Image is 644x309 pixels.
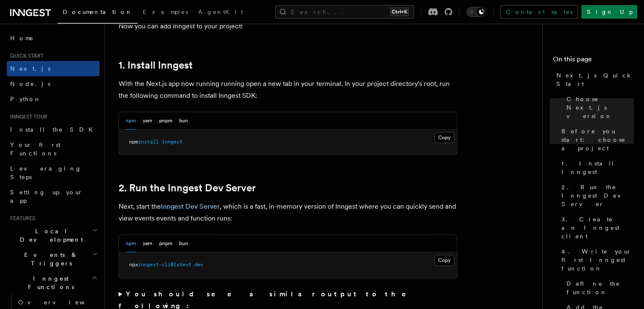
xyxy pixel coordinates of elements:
[567,95,634,120] span: Choose Next.js version
[558,179,634,212] a: 2. Run the Inngest Dev Server
[10,126,98,133] span: Install the SDK
[500,5,578,19] a: Contact sales
[143,8,188,15] span: Examples
[7,227,92,244] span: Local Development
[63,8,133,15] span: Documentation
[558,156,634,179] a: 1. Install Inngest
[10,65,50,72] span: Next.js
[561,215,634,240] span: 3. Create an Inngest client
[10,165,82,180] span: Leveraging Steps
[556,71,634,88] span: Next.js Quick Start
[119,59,193,71] a: 1. Install Inngest
[275,5,414,19] button: Search...Ctrl+K
[119,201,457,224] p: Next, start the , which is a fast, in-memory version of Inngest where you can quickly send and vi...
[126,112,136,130] button: npm
[198,8,243,15] span: AgentKit
[553,68,634,91] a: Next.js Quick Start
[434,132,454,143] button: Copy
[129,139,138,145] span: npm
[553,54,634,68] h4: On this page
[561,127,634,152] span: Before you start: choose a project
[194,262,203,268] span: dev
[7,215,35,222] span: Features
[7,76,100,91] a: Node.js
[7,61,100,76] a: Next.js
[119,182,256,194] a: 2. Run the Inngest Dev Server
[558,124,634,156] a: Before you start: choose a project
[7,185,100,208] a: Setting up your app
[179,235,188,252] button: bun
[7,91,100,107] a: Python
[561,183,634,208] span: 2. Run the Inngest Dev Server
[162,139,182,145] span: inngest
[558,212,634,244] a: 3. Create an Inngest client
[7,122,100,137] a: Install the SDK
[143,235,152,252] button: yarn
[58,3,138,24] a: Documentation
[7,137,100,161] a: Your first Functions
[567,279,634,296] span: Define the function
[7,251,92,268] span: Events & Triggers
[138,139,159,145] span: install
[138,3,193,23] a: Examples
[390,8,409,16] kbd: Ctrl+K
[161,202,220,210] a: Inngest Dev Server
[119,78,457,102] p: With the Next.js app now running running open a new tab in your terminal. In your project directo...
[159,235,172,252] button: pnpm
[434,255,454,266] button: Copy
[466,7,486,17] button: Toggle dark mode
[7,271,100,295] button: Inngest Functions
[563,91,634,124] a: Choose Next.js version
[119,20,457,32] p: Now you can add Inngest to your project!
[7,30,100,46] a: Home
[10,34,34,42] span: Home
[179,112,188,130] button: bun
[193,3,248,23] a: AgentKit
[7,274,91,291] span: Inngest Functions
[10,189,83,204] span: Setting up your app
[18,299,105,306] span: Overview
[7,247,100,271] button: Events & Triggers
[581,5,637,19] a: Sign Up
[129,262,138,268] span: npx
[558,244,634,276] a: 4. Write your first Inngest function
[7,52,44,59] span: Quick start
[7,223,100,247] button: Local Development
[561,159,634,176] span: 1. Install Inngest
[10,96,41,102] span: Python
[561,247,634,273] span: 4. Write your first Inngest function
[138,262,191,268] span: inngest-cli@latest
[143,112,152,130] button: yarn
[159,112,172,130] button: pnpm
[10,80,50,87] span: Node.js
[126,235,136,252] button: npm
[10,141,61,157] span: Your first Functions
[563,276,634,300] a: Define the function
[7,113,47,120] span: Inngest tour
[7,161,100,185] a: Leveraging Steps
